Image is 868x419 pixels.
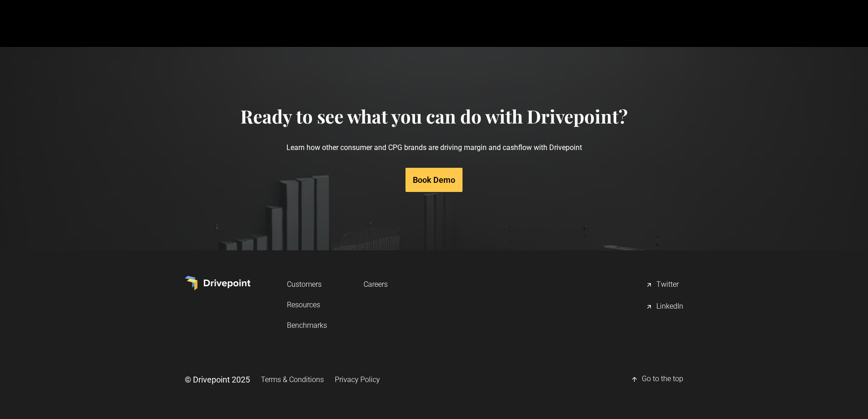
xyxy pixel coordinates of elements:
[364,276,388,293] a: Careers
[261,371,324,388] a: Terms & Conditions
[287,296,327,313] a: Resources
[240,127,628,168] p: Learn how other consumer and CPG brands are driving margin and cashflow with Drivepoint
[656,279,679,290] div: Twitter
[631,370,683,388] a: Go to the top
[240,105,628,127] h4: Ready to see what you can do with Drivepoint?
[645,276,683,294] a: Twitter
[335,371,380,388] a: Privacy Policy
[645,298,683,316] a: LinkedIn
[287,276,327,293] a: Customers
[287,317,327,334] a: Benchmarks
[185,374,250,385] div: © Drivepoint 2025
[642,374,683,385] div: Go to the top
[656,301,683,312] div: LinkedIn
[405,168,463,192] a: Book Demo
